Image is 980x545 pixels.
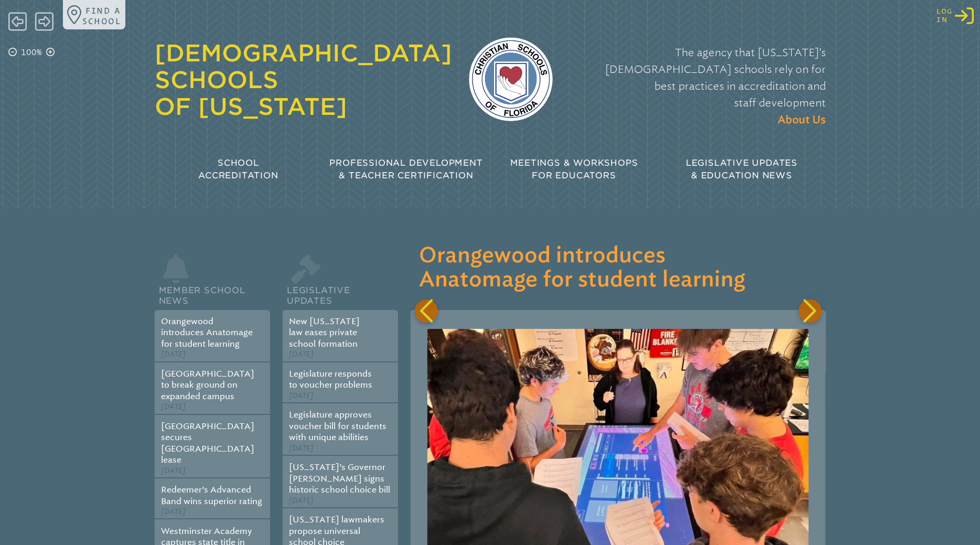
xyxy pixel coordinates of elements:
a: Legislature approves voucher bill for students with unique abilities [289,410,386,442]
span: [DATE] [161,350,186,359]
span: Legislative Updates & Education News [686,158,798,180]
a: [GEOGRAPHIC_DATA] secures [GEOGRAPHIC_DATA] lease [161,421,254,465]
a: Orangewood introduces Anatomage for student learning [161,316,253,349]
div: Next slide [799,300,822,323]
span: Meetings & Workshops for Educators [510,158,638,180]
span: The agency that [US_STATE]’s [DEMOGRAPHIC_DATA] schools rely on for best practices in accreditati... [605,46,826,109]
h2: Legislative Updates [283,272,398,310]
a: New [US_STATE] law eases private school formation [289,316,360,349]
p: 100% [19,46,44,59]
span: Log in [936,7,953,24]
span: Back [8,11,27,32]
span: Professional Development & Teacher Certification [329,158,482,180]
span: School Accreditation [198,158,278,180]
a: [US_STATE]’s Governor [PERSON_NAME] signs historic school choice bill [289,462,390,495]
span: [DATE] [161,507,186,516]
p: Find a school [82,5,121,26]
span: [DATE] [161,466,186,475]
h2: Member School News [155,272,270,310]
span: [DATE] [289,444,314,453]
span: [DATE] [161,402,186,411]
a: [GEOGRAPHIC_DATA] to break ground on expanded campus [161,369,254,401]
h3: Orangewood introduces Anatomage for student learning [419,244,817,292]
a: Legislature responds to voucher problems [289,369,372,390]
span: [DATE] [289,496,314,505]
span: About Us [778,115,826,125]
span: [DATE] [289,391,314,400]
span: [DATE] [289,350,314,359]
span: Forward [35,11,53,32]
div: Previous slide [415,300,438,323]
a: Redeemer’s Advanced Band wins superior rating [161,485,262,506]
